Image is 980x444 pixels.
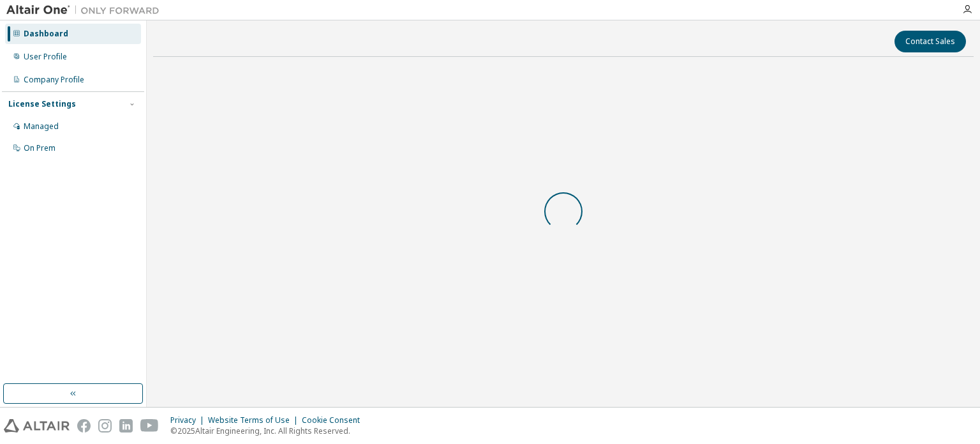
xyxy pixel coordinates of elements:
[208,415,302,425] div: Website Terms of Use
[895,31,966,52] button: Contact Sales
[4,419,70,433] img: altair_logo.svg
[24,29,68,39] div: Dashboard
[24,121,59,132] div: Managed
[24,52,67,62] div: User Profile
[302,415,367,425] div: Cookie Consent
[8,99,76,109] div: License Settings
[24,143,56,153] div: On Prem
[170,425,367,436] p: © 2025 Altair Engineering, Inc. All Rights Reserved.
[170,415,208,425] div: Privacy
[24,75,84,85] div: Company Profile
[6,4,166,17] img: Altair One
[119,419,133,433] img: linkedin.svg
[140,419,159,433] img: youtube.svg
[77,419,91,433] img: facebook.svg
[98,419,112,433] img: instagram.svg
